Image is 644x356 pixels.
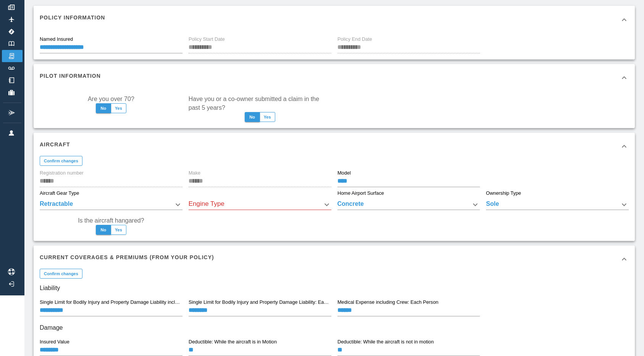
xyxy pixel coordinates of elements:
div: Sole [486,199,629,210]
div: Pilot Information [34,64,635,91]
label: Insured Value [40,338,69,345]
h6: Aircraft [40,140,70,149]
label: Model [337,170,351,176]
label: Registration number [40,170,84,176]
h6: Pilot Information [40,72,101,80]
label: Are you over 70? [88,95,134,103]
button: Yes [111,103,126,113]
label: Ownership Type [486,190,521,197]
h6: Damage [40,322,629,333]
h6: Policy Information [40,13,105,22]
button: No [96,103,111,113]
button: Yes [260,112,275,122]
label: Deductible: While the aircraft is in Motion [189,338,277,345]
label: Make [189,170,200,176]
label: Single Limit for Bodily Injury and Property Damage Liability: Each Passenger [189,299,331,306]
button: No [245,112,260,122]
label: Policy End Date [337,36,372,43]
h6: Current Coverages & Premiums (from your policy) [40,253,214,261]
label: Single Limit for Bodily Injury and Property Damage Liability including Passengers: Each Occurrence [40,299,182,306]
h6: Liability [40,283,629,293]
div: Policy Information [34,6,635,33]
label: Named Insured [40,36,73,43]
label: Policy Start Date [189,36,225,43]
label: Medical Expense including Crew: Each Person [337,299,438,306]
label: Aircraft Gear Type [40,190,79,197]
label: Have you or a co-owner submitted a claim in the past 5 years? [189,95,331,112]
label: Home Airport Surface [337,190,384,197]
button: Confirm changes [40,156,82,166]
button: Yes [111,225,126,235]
label: Deductible: While the aircraft is not in motion [337,338,434,345]
div: Concrete [337,199,480,210]
div: Current Coverages & Premiums (from your policy) [34,245,635,273]
label: Is the aircraft hangared? [78,216,144,225]
div: Aircraft [34,133,635,160]
button: Confirm changes [40,269,82,279]
div: Retractable [40,199,182,210]
button: No [96,225,111,235]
